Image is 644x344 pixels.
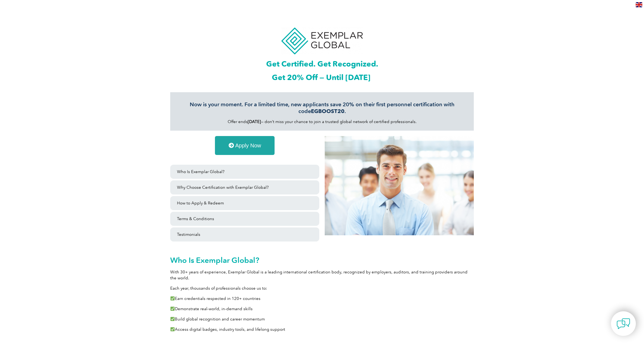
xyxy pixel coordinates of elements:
[170,165,319,179] a: Who Is Exemplar Global?
[170,180,319,194] a: Why Choose Certification with Exemplar Global?
[170,227,319,242] a: Testimonials
[170,307,175,311] img: ✅
[272,73,371,82] span: Get 20% Off — Until [DATE]
[170,296,175,300] img: ✅
[170,317,175,321] img: ✅
[636,2,642,7] img: en
[178,101,466,115] h3: Now is your moment. For a limited time, new applicants save 20% on their first personnel certific...
[175,327,285,332] span: Access digital badges, industry tools, and lifelong support
[170,269,474,281] p: With 30+ years of experience, Exemplar Global is a leading international certification body, reco...
[170,327,175,331] img: ✅
[311,108,344,114] strong: EGBOOST20
[170,256,474,264] h2: Who Is Exemplar Global?
[170,286,267,291] span: Each year, thousands of professionals choose us to:
[215,136,275,155] a: Apply Now
[170,212,319,226] a: Terms & Conditions
[235,143,261,148] span: Apply Now
[175,317,265,322] span: Build global recognition and career momentum
[266,59,378,68] span: Get Certified. Get Recognized.
[175,296,260,301] span: Earn credentials respected in 120+ countries
[175,306,253,311] span: Demonstrate real-world, in-demand skills
[170,196,319,210] a: How to Apply & Redeem
[178,119,466,125] p: Offer ends — don’t miss your chance to join a trusted global network of certified professionals.
[617,317,630,330] img: contact-chat.png
[248,119,261,124] b: [DATE]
